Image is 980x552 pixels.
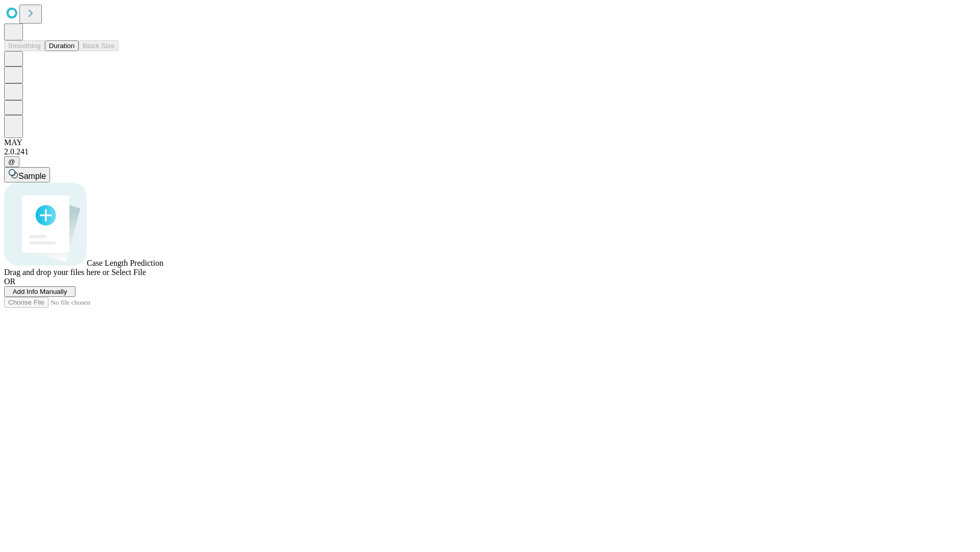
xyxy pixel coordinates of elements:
[18,172,46,180] span: Sample
[45,40,79,51] button: Duration
[4,156,19,167] button: @
[79,40,118,51] button: Block Size
[111,268,146,277] span: Select File
[87,259,163,267] span: Case Length Prediction
[4,167,50,182] button: Sample
[4,286,76,297] button: Add Info Manually
[8,158,15,166] span: @
[4,40,45,51] button: Smoothing
[13,288,67,295] span: Add Info Manually
[4,138,976,147] div: MAY
[4,277,15,286] span: OR
[4,147,976,156] div: 2.0.241
[4,268,109,277] span: Drag and drop your files here or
